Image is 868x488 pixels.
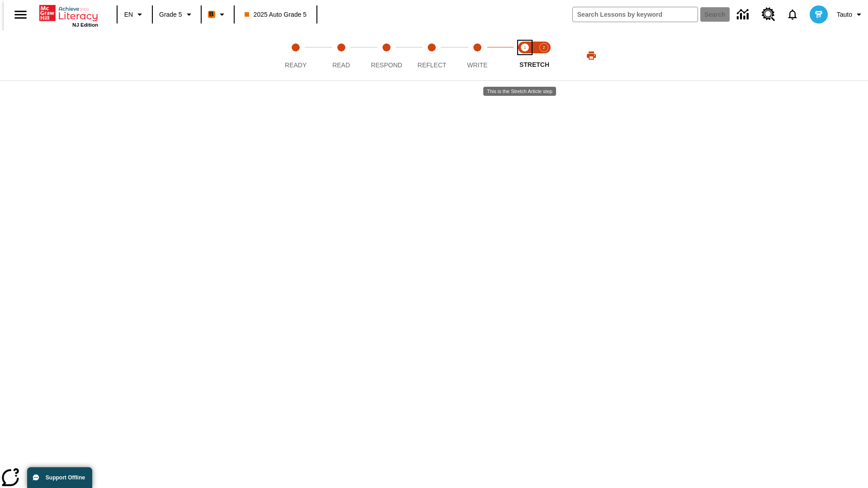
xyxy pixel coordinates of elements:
input: search field [573,7,698,22]
button: Read step 2 of 5 [315,31,367,80]
button: Select a new avatar [804,3,833,26]
a: Notifications [781,3,804,26]
span: Reflect [418,61,447,69]
span: 2025 Auto Grade 5 [245,10,307,19]
text: 2 [542,45,545,50]
button: Respond step 3 of 5 [360,31,413,80]
button: Ready step 1 of 5 [269,31,322,80]
button: Language: EN, Select a language [120,6,149,23]
span: STRETCH [519,61,549,68]
span: Ready [285,61,307,69]
span: Support Offline [46,474,85,481]
span: NJ Edition [72,22,98,28]
button: Write step 5 of 5 [451,31,504,80]
button: Open side menu [7,1,34,28]
a: Data Center [731,2,756,27]
span: Tauto [837,10,852,19]
button: Reflect step 4 of 5 [406,31,458,80]
button: Stretch Respond step 2 of 2 [531,31,557,80]
button: Boost Class color is orange. Change class color [204,6,231,23]
button: Grade: Grade 5, Select a grade [156,6,198,23]
span: EN [124,10,133,19]
text: 1 [524,45,526,50]
span: Write [467,61,487,69]
button: Support Offline [27,467,92,488]
button: Print [577,47,606,64]
span: Read [332,61,350,69]
div: This is the Stretch Article step [483,87,556,96]
span: Respond [371,61,402,69]
img: avatar image [810,5,828,23]
button: Profile/Settings [833,6,868,23]
div: Home [39,3,98,28]
button: Stretch Read step 1 of 2 [512,31,538,80]
span: B [209,9,214,20]
span: Grade 5 [159,10,182,19]
a: Resource Center, Will open in new tab [756,2,781,27]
